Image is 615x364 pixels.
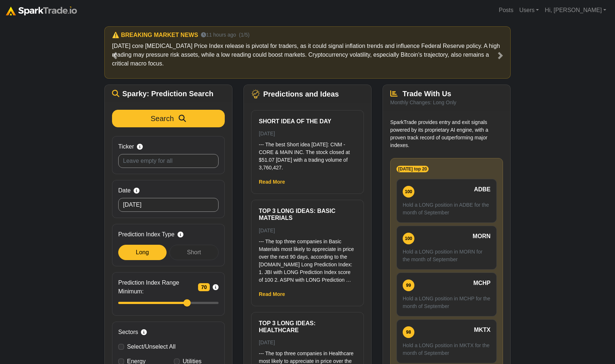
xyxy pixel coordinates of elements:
[403,295,491,310] p: Hold a LONG position in MCHP for the month of September
[396,319,497,363] a: 98 MKTX Hold a LONG position in MKTX for the month of September
[259,141,356,172] p: --- The best Short idea [DATE]: CNM - CORE & MAIN INC. The stock closed at $51.07 [DATE] with a t...
[403,326,414,338] div: 98
[259,179,285,185] a: Read More
[403,90,451,98] span: Trade With Us
[396,273,497,316] a: 99 MCHP Hold a LONG position in MCHP for the month of September
[187,249,201,255] span: Short
[516,3,542,18] a: Users
[151,115,174,123] span: Search
[259,118,356,172] a: Short Idea of the Day [DATE] --- The best Short idea [DATE]: CNM - CORE & MAIN INC. The stock clo...
[112,42,503,68] p: [DATE] core [MEDICAL_DATA] Price Index release is pivotal for traders, as it could signal inflati...
[169,245,219,260] div: Short
[6,7,77,15] img: sparktrade.png
[118,186,131,195] span: Date
[127,344,176,350] span: Select/Unselect All
[239,31,250,39] small: (1/5)
[259,131,275,136] small: [DATE]
[390,100,456,105] small: Monthly Changes: Long Only
[403,201,491,217] p: Hold a LONG position in ADBE for the month of September
[474,185,491,194] span: ADBE
[263,90,339,98] span: Predictions and Ideas
[403,248,491,263] p: Hold a LONG position in MORN for the month of September
[396,179,497,223] a: 100 ADBE Hold a LONG position in ADBE for the month of September
[259,320,356,334] h6: Top 3 Long ideas: Healthcare
[403,279,414,291] div: 99
[201,31,236,39] small: 11 hours ago
[259,291,285,297] a: Read More
[396,226,497,270] a: 100 MORN Hold a LONG position in MORN for the month of September
[118,142,134,151] span: Ticker
[496,3,516,18] a: Posts
[542,3,609,18] a: Hi, [PERSON_NAME]
[473,279,491,288] span: MCHP
[112,31,198,38] h6: ⚠️ BREAKING MARKET NEWS
[122,89,213,98] span: Sparky: Prediction Search
[474,326,491,334] span: MKTX
[118,154,219,168] input: Leave empty for all
[390,119,503,149] p: SparkTrade provides entry and exit signals powered by its proprietary AI engine, with a proven tr...
[259,238,356,284] p: --- The top three companies in Basic Materials most likely to appreciate in price over the next 9...
[259,228,275,233] small: [DATE]
[118,328,138,337] span: Sectors
[118,230,175,239] span: Prediction Index Type
[118,245,167,260] div: Long
[259,207,356,284] a: Top 3 Long ideas: Basic Materials [DATE] --- The top three companies in Basic Materials most like...
[259,207,356,221] h6: Top 3 Long ideas: Basic Materials
[403,233,414,244] div: 100
[473,232,491,241] span: MORN
[136,249,149,255] span: Long
[259,118,356,125] h6: Short Idea of the Day
[112,110,225,127] button: Search
[403,186,414,198] div: 100
[396,166,429,172] span: [DATE] top 20
[259,339,275,345] small: [DATE]
[118,278,195,296] span: Prediction Index Range Minimum:
[403,342,491,357] p: Hold a LONG position in MKTX for the month of September
[198,283,210,291] span: 70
